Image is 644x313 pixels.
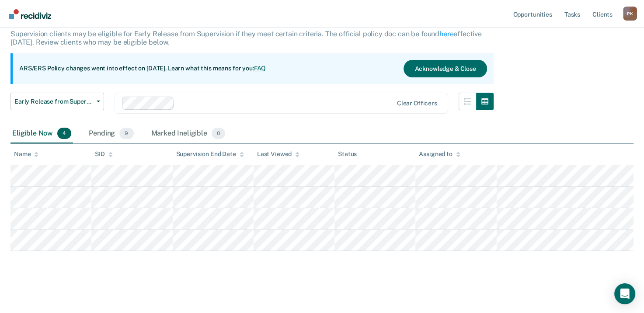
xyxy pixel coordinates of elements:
div: Clear officers [397,100,437,107]
div: Pending9 [87,124,135,143]
div: Marked Ineligible0 [150,124,227,143]
button: Early Release from Supervision [10,93,104,110]
div: Assigned to [419,150,460,158]
a: FAQ [254,65,266,72]
div: Last Viewed [257,150,299,158]
img: Recidiviz [9,9,51,19]
span: 9 [119,128,133,139]
div: Name [14,150,38,158]
div: Open Intercom Messenger [614,283,635,304]
button: Profile dropdown button [623,7,637,21]
div: P K [623,7,637,21]
button: Acknowledge & Close [404,60,487,77]
p: Supervision clients may be eligible for Early Release from Supervision if they meet certain crite... [10,30,482,46]
div: Eligible Now4 [10,124,73,143]
span: Early Release from Supervision [14,98,93,105]
div: Status [338,150,357,158]
span: 0 [212,128,225,139]
div: SID [95,150,113,158]
a: here [439,30,453,38]
span: 4 [57,128,71,139]
div: Supervision End Date [176,150,244,158]
p: ARS/ERS Policy changes went into effect on [DATE]. Learn what this means for you: [19,64,266,73]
